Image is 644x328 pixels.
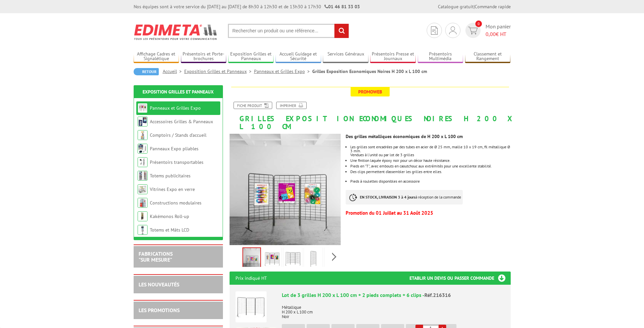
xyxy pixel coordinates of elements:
[475,4,511,10] a: Commande rapide
[181,51,227,62] a: Présentoirs et Porte-brochures
[150,227,189,233] a: Totems et Mâts LCD
[134,3,360,10] div: Nos équipes sont à votre service du [DATE] au [DATE] de 8h30 à 12h30 et de 13h30 à 17h30
[449,26,456,34] img: devis rapide
[346,133,463,139] strong: Des grilles métalliques économiques de H 200 x L 100 cm
[350,170,510,174] p: Des clips permettent d’assembler les grilles entre elles.
[276,51,321,62] a: Accueil Guidage et Sécurité
[150,186,195,192] a: Vitrines Expo en verre
[350,145,510,153] p: Les grilles sont encadrées par des tubes en acier de Ø 25 mm, maille 10 x 19 cm, fil métallique Ø...
[438,4,474,10] a: Catalogue gratuit
[323,51,368,62] a: Services Généraux
[150,146,198,152] a: Panneaux Expo pliables
[143,89,214,95] a: Exposition Grilles et Panneaux
[138,103,148,113] img: Panneaux et Grilles Expo
[150,132,206,138] a: Comptoirs / Stands d'accueil
[236,291,267,322] img: Lot de 3 grilles H 200 x L 100 cm + 2 pieds complets + 6 clips
[138,157,148,167] img: Présentoirs transportables
[254,68,312,74] a: Panneaux et Grilles Expo
[234,102,272,109] a: Fiche produit
[475,20,482,27] span: 0
[334,24,349,38] input: rechercher
[134,51,179,62] a: Affichage Cadres et Signalétique
[282,301,505,319] p: Métallique H 200 x L 100 cm Noir
[163,68,184,74] a: Accueil
[134,20,218,44] img: Edimeta
[139,281,179,288] a: LES NOUVEAUTÉS
[468,27,478,34] img: devis rapide
[409,272,511,285] h3: Etablir un devis ou passer commande
[312,68,427,75] li: Grilles Exposition Economiques Noires H 200 x L 100 cm
[431,26,438,35] img: devis rapide
[138,144,148,154] img: Panneaux Expo pliables
[464,23,511,38] a: devis rapide 0 Mon panier 0,00€ HT
[465,51,511,62] a: Classement et Rangement
[486,31,496,37] span: 0,00
[138,211,148,221] img: Kakémonos Roll-up
[139,250,173,263] a: FABRICATIONS"Sur Mesure"
[138,184,148,194] img: Vitrines Expo en verre
[350,179,510,183] li: Pieds à roulettes disponibles en accessoire
[138,198,148,208] img: Constructions modulaires
[243,248,260,269] img: grilles_exposition_economiques_216316_216306_216016_216116.jpg
[150,173,191,179] a: Totems publicitaires
[150,119,213,125] a: Accessoires Grilles & Panneaux
[438,3,511,10] div: |
[138,171,148,181] img: Totems publicitaires
[351,87,390,96] span: Promoweb
[350,164,510,168] li: Pieds en "T", avec embouts en caoutchouc aux extrémités pour une excellente stabilité.
[360,195,415,200] strong: EN STOCK, LIVRAISON 3 à 4 jours
[139,307,180,313] a: LES PROMOTIONS
[424,292,451,298] span: Réf.216316
[326,249,342,269] img: grilles_exposition_economiques_noires_200x100cm_216316_5.jpg
[486,30,511,38] span: € HT
[324,4,360,10] strong: 01 46 81 33 03
[350,153,510,157] p: Vendues à l'unité ou par lot de 3 grilles
[350,159,510,163] li: Une finition laquée époxy noir pour un décor haute résistance.
[418,51,463,62] a: Présentoirs Multimédia
[486,23,511,38] span: Mon panier
[370,51,416,62] a: Présentoirs Presse et Journaux
[346,190,463,204] p: à réception de la commande
[138,130,148,140] img: Comptoirs / Stands d'accueil
[264,249,280,269] img: panneaux_et_grilles_216316.jpg
[236,272,267,285] p: Prix indiqué HT
[138,117,148,127] img: Accessoires Grilles & Panneaux
[228,51,274,62] a: Exposition Grilles et Panneaux
[150,105,201,111] a: Panneaux et Grilles Expo
[150,200,201,206] a: Constructions modulaires
[285,249,301,269] img: lot_3_grilles_pieds_complets_216316.jpg
[184,68,254,74] a: Exposition Grilles et Panneaux
[331,251,337,262] span: Next
[346,211,510,215] p: Promotion du 01 Juillet au 31 Août 2025
[150,213,189,219] a: Kakémonos Roll-up
[230,134,341,245] img: grilles_exposition_economiques_216316_216306_216016_216116.jpg
[282,291,505,299] div: Lot de 3 grilles H 200 x L 100 cm + 2 pieds complets + 6 clips -
[138,225,148,235] img: Totems et Mâts LCD
[228,24,349,38] input: Rechercher un produit ou une référence...
[305,249,321,269] img: grilles_exposition_economiques_noires_200x100cm_216316_4.jpg
[276,102,307,109] a: Imprimer
[150,159,203,165] a: Présentoirs transportables
[134,68,159,75] a: Retour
